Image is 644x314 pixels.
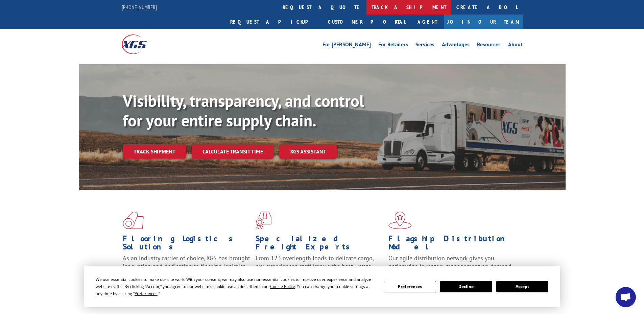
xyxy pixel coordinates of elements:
[496,281,548,292] button: Accept
[440,281,492,292] button: Decline
[388,254,513,270] span: Our agile distribution network gives you nationwide inventory management on demand.
[279,144,337,159] a: XGS ASSISTANT
[123,235,251,254] h1: Flooring Logistics Solutions
[388,212,412,229] img: xgs-icon-flagship-distribution-model-red
[225,15,323,29] a: Request a pickup
[444,15,523,29] a: Join Our Team
[135,291,158,296] span: Preferences
[388,235,516,254] h1: Flagship Distribution Model
[508,42,523,49] a: About
[192,144,274,159] a: Calculate transit time
[123,212,144,229] img: xgs-icon-total-supply-chain-intelligence-red
[256,254,383,284] p: From 123 overlength loads to delicate cargo, our experienced staff knows the best way to move you...
[270,284,295,289] span: Cookie Policy
[384,281,436,292] button: Preferences
[122,4,157,10] a: [PHONE_NUMBER]
[616,287,636,307] div: Open chat
[123,144,186,159] a: Track shipment
[378,42,408,49] a: For Retailers
[442,42,470,49] a: Advantages
[256,212,271,229] img: xgs-icon-focused-on-flooring-red
[323,15,411,29] a: Customer Portal
[84,266,560,307] div: Cookie Consent Prompt
[96,276,376,297] div: We use essential cookies to make our site work. With your consent, we may also use non-essential ...
[123,90,364,131] b: Visibility, transparency, and control for your entire supply chain.
[256,235,383,254] h1: Specialized Freight Experts
[123,254,250,278] span: As an industry carrier of choice, XGS has brought innovation and dedication to flooring logistics...
[415,42,434,49] a: Services
[323,42,371,49] a: For [PERSON_NAME]
[477,42,501,49] a: Resources
[411,15,444,29] a: Agent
